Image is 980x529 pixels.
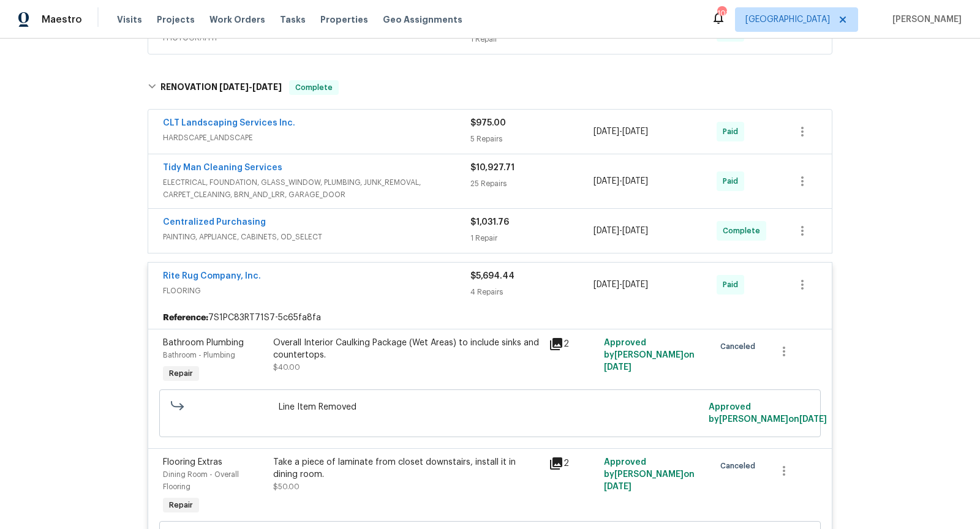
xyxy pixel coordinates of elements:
[163,339,244,347] span: Bathroom Plumbing
[273,456,541,481] div: Take a piece of laminate from closet downstairs, install it in dining room.
[594,280,619,289] span: [DATE]
[42,13,82,26] span: Maestro
[594,227,619,235] span: [DATE]
[470,33,594,45] div: 1 Repair
[160,80,282,95] h6: RENOVATION
[709,403,827,424] span: Approved by [PERSON_NAME] on
[594,126,648,138] span: -
[594,225,648,237] span: -
[604,482,631,491] span: [DATE]
[604,458,695,491] span: Approved by [PERSON_NAME] on
[164,367,198,380] span: Repair
[163,351,235,359] span: Bathroom - Plumbing
[594,177,619,186] span: [DATE]
[723,225,765,237] span: Complete
[470,163,514,172] span: $10,927.71
[163,458,222,467] span: Flooring Extras
[219,83,249,91] span: [DATE]
[144,68,836,107] div: RENOVATION [DATE]-[DATE]Complete
[273,483,300,490] span: $50.00
[148,307,832,329] div: 7S1PC83RT71S7-5c65fa8fa
[604,363,631,372] span: [DATE]
[164,499,198,511] span: Repair
[594,127,619,136] span: [DATE]
[594,175,648,187] span: -
[163,218,266,227] a: Centralized Purchasing
[163,119,295,127] a: CLT Landscaping Services Inc.
[163,272,261,280] a: Rite Rug Company, Inc.
[279,401,702,413] span: Line Item Removed
[273,364,300,371] span: $40.00
[163,285,470,297] span: FLOORING
[723,175,743,187] span: Paid
[720,340,760,353] span: Canceled
[470,133,594,145] div: 5 Repairs
[720,460,760,472] span: Canceled
[622,177,648,186] span: [DATE]
[549,456,597,471] div: 2
[383,13,462,26] span: Geo Assignments
[209,13,265,26] span: Work Orders
[163,471,239,490] span: Dining Room - Overall Flooring
[723,126,743,138] span: Paid
[470,178,594,190] div: 25 Repairs
[252,83,282,91] span: [DATE]
[604,339,695,372] span: Approved by [PERSON_NAME] on
[723,279,743,291] span: Paid
[290,81,337,94] span: Complete
[163,176,470,201] span: ELECTRICAL, FOUNDATION, GLASS_WINDOW, PLUMBING, JUNK_REMOVAL, CARPET_CLEANING, BRN_AND_LRR, GARAG...
[717,7,726,20] div: 101
[163,312,208,324] b: Reference:
[280,15,306,24] span: Tasks
[157,13,195,26] span: Projects
[622,280,648,289] span: [DATE]
[799,415,827,424] span: [DATE]
[470,218,509,227] span: $1,031.76
[622,127,648,136] span: [DATE]
[320,13,368,26] span: Properties
[219,83,282,91] span: -
[745,13,830,26] span: [GEOGRAPHIC_DATA]
[470,286,594,298] div: 4 Repairs
[470,119,506,127] span: $975.00
[163,231,470,243] span: PAINTING, APPLIANCE, CABINETS, OD_SELECT
[163,163,282,172] a: Tidy Man Cleaning Services
[470,232,594,244] div: 1 Repair
[273,337,541,361] div: Overall Interior Caulking Package (Wet Areas) to include sinks and countertops.
[888,13,962,26] span: [PERSON_NAME]
[163,132,470,144] span: HARDSCAPE_LANDSCAPE
[117,13,142,26] span: Visits
[470,272,514,280] span: $5,694.44
[549,337,597,351] div: 2
[622,227,648,235] span: [DATE]
[594,279,648,291] span: -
